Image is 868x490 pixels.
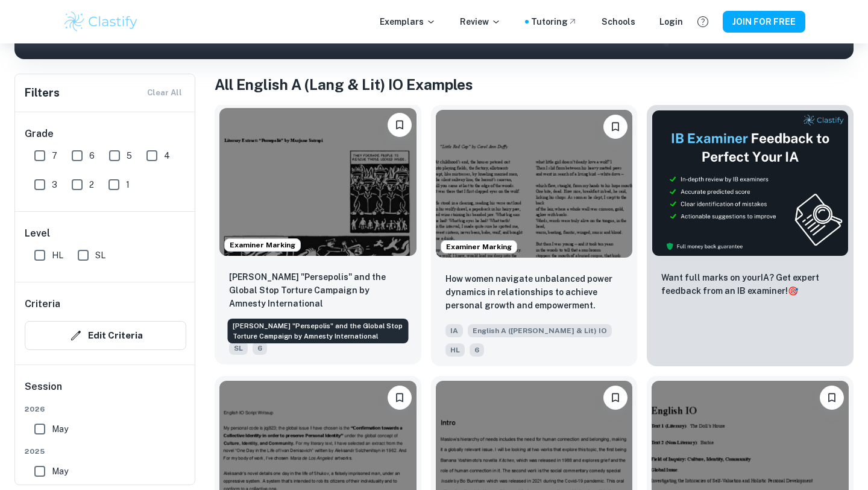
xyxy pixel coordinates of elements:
[52,422,68,436] span: May
[25,404,186,415] span: 2026
[661,271,839,297] p: Want full marks on your IA ? Get expert feedback from an IB examiner!
[388,386,412,410] button: Please log in to bookmark exemplars
[52,465,68,478] span: May
[460,15,501,28] p: Review
[25,297,60,311] h6: Criteria
[445,272,623,312] p: How women navigate unbalanced power dynamics in relationships to achieve personal growth and empo...
[25,84,60,101] h6: Filters
[445,343,465,357] span: HL
[63,10,139,34] img: Clastify logo
[215,105,421,366] a: Examiner MarkingPlease log in to bookmark exemplarsMarjane Satrapi's "Persepolis" and the Global ...
[52,149,57,162] span: 7
[441,241,517,252] span: Examiner Marking
[468,324,612,337] span: English A ([PERSON_NAME] & Lit) IO
[52,249,63,262] span: HL
[25,226,186,241] h6: Level
[229,342,248,355] span: SL
[164,149,170,162] span: 4
[603,386,627,410] button: Please log in to bookmark exemplars
[388,113,412,137] button: Please log in to bookmark exemplars
[652,110,849,256] img: Thumbnail
[659,15,683,28] a: Login
[431,105,638,366] a: Examiner MarkingPlease log in to bookmark exemplarsHow women navigate unbalanced power dynamics i...
[89,178,94,191] span: 2
[820,386,844,410] button: Please log in to bookmark exemplars
[225,240,300,250] span: Examiner Marking
[647,105,854,366] a: ThumbnailWant full marks on yourIA? Get expert feedback from an IB examiner!
[253,342,267,355] span: 6
[25,380,186,404] h6: Session
[229,270,407,310] p: Marjane Satrapi's "Persepolis" and the Global Stop Torture Campaign by Amnesty International
[693,11,713,32] button: Help and Feedback
[127,149,132,162] span: 5
[380,15,436,28] p: Exemplars
[25,446,186,457] span: 2025
[603,115,627,139] button: Please log in to bookmark exemplars
[25,321,186,350] button: Edit Criteria
[25,127,186,141] h6: Grade
[723,11,805,33] button: JOIN FOR FREE
[95,249,105,262] span: SL
[470,343,484,357] span: 6
[602,15,635,28] a: Schools
[436,110,633,258] img: English A (Lang & Lit) IO IA example thumbnail: How women navigate unbalanced power dyna
[531,15,577,28] a: Tutoring
[228,319,409,343] div: [PERSON_NAME] "Persepolis" and the Global Stop Torture Campaign by Amnesty International
[215,74,854,95] h1: All English A (Lang & Lit) IO Examples
[52,178,57,191] span: 3
[445,324,463,337] span: IA
[126,178,130,191] span: 1
[788,286,798,296] span: 🎯
[89,149,95,162] span: 6
[219,108,417,256] img: English A (Lang & Lit) IO IA example thumbnail: Marjane Satrapi's "Persepolis" and the G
